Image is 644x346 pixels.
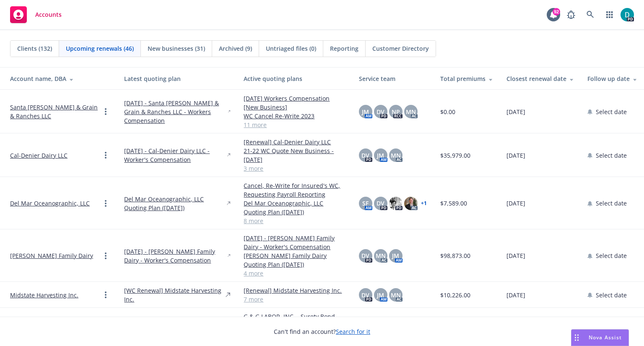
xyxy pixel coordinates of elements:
[362,107,369,116] span: JM
[244,74,345,83] div: Active quoting plans
[10,103,101,120] a: Santa [PERSON_NAME] & Grain & Ranches LLC
[440,251,470,260] span: $98,873.00
[596,107,627,116] span: Select date
[101,198,111,208] a: Open options
[589,334,622,341] span: Nova Assist
[361,251,369,260] span: DV
[148,44,205,53] span: New businesses (31)
[244,138,345,146] a: [Renewal] Cal-Denier Dairy LLC
[244,251,345,269] a: [PERSON_NAME] Family Dairy Quoting Plan ([DATE])
[571,329,629,346] button: Nova Assist
[582,6,599,23] a: Search
[362,199,369,208] span: SF
[35,11,62,18] span: Accounts
[336,328,370,336] a: Search for it
[124,195,225,212] a: Del Mar Oceanographic, LLC Quoting Plan ([DATE])
[330,44,358,53] span: Reporting
[391,291,401,299] span: MN
[440,107,455,116] span: $0.00
[274,327,370,336] span: Can't find an account?
[10,291,78,299] a: Midstate Harvesting Inc.
[10,151,68,160] a: Cal-Denier Dairy LLC
[377,199,384,208] span: DV
[17,44,52,53] span: Clients (132)
[440,74,493,83] div: Total premiums
[124,286,224,304] a: [WC Renewal] Midstate Harvesting Inc.
[571,330,582,346] div: Drag to move
[506,107,525,116] span: [DATE]
[10,199,90,208] a: Del Mar Oceanographic, LLC
[440,291,470,299] span: $10,226.00
[506,291,525,299] span: [DATE]
[377,151,384,160] span: JM
[596,291,627,299] span: Select date
[361,291,369,299] span: DV
[244,269,345,278] a: 4 more
[244,295,345,304] a: 7 more
[101,290,111,300] a: Open options
[440,199,467,208] span: $7,589.00
[244,164,345,173] a: 3 more
[359,74,427,83] div: Service team
[244,216,345,225] a: 8 more
[563,6,579,23] a: Report a Bug
[506,151,525,160] span: [DATE]
[244,312,345,330] a: G & G LABOR, INC. - Surety Bond - New Business
[553,8,560,16] div: 92
[621,8,634,21] img: photo
[372,44,429,53] span: Customer Directory
[101,150,111,160] a: Open options
[101,107,111,117] a: Open options
[596,251,627,260] span: Select date
[101,251,111,261] a: Open options
[377,291,384,299] span: JM
[506,251,525,260] span: [DATE]
[376,251,386,260] span: MN
[440,151,470,160] span: $35,979.00
[506,199,525,208] span: [DATE]
[391,151,401,160] span: MN
[244,112,345,120] a: WC Cancel Re-Write 2023
[124,99,226,125] a: [DATE] - Santa [PERSON_NAME] & Grain & Ranches LLC - Workers Compensation
[244,94,345,112] a: [DATE] Workers Compensation [New Business]
[601,6,618,23] a: Switch app
[377,107,384,116] span: DV
[7,3,65,26] a: Accounts
[10,74,111,83] div: Account name, DBA
[244,146,345,164] a: 21-22 WC Quote New Business - [DATE]
[219,44,252,53] span: Archived (9)
[244,286,345,295] a: [Renewal] Midstate Harvesting Inc.
[596,151,627,160] span: Select date
[389,197,402,210] img: photo
[406,107,416,116] span: MN
[124,74,230,83] div: Latest quoting plan
[266,44,316,53] span: Untriaged files (0)
[596,199,627,208] span: Select date
[587,74,637,83] div: Follow up date
[361,151,369,160] span: DV
[244,120,345,129] a: 11 more
[66,44,134,53] span: Upcoming renewals (46)
[244,199,345,216] a: Del Mar Oceanographic, LLC Quoting Plan ([DATE])
[124,146,225,164] a: [DATE] - Cal-Denier Dairy LLC - Worker's Compensation
[244,181,345,199] a: Cancel, Re-Write for Insured's WC, Requesting Payroll Reporting
[244,234,345,251] a: [DATE] - [PERSON_NAME] Family Dairy - Worker's Compensation
[404,197,418,210] img: photo
[421,201,427,206] a: + 1
[392,107,400,116] span: NP
[392,251,399,260] span: JM
[124,247,226,265] a: [DATE] - [PERSON_NAME] Family Dairy - Worker's Compensation
[10,251,93,260] a: [PERSON_NAME] Family Dairy
[506,74,574,83] div: Closest renewal date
